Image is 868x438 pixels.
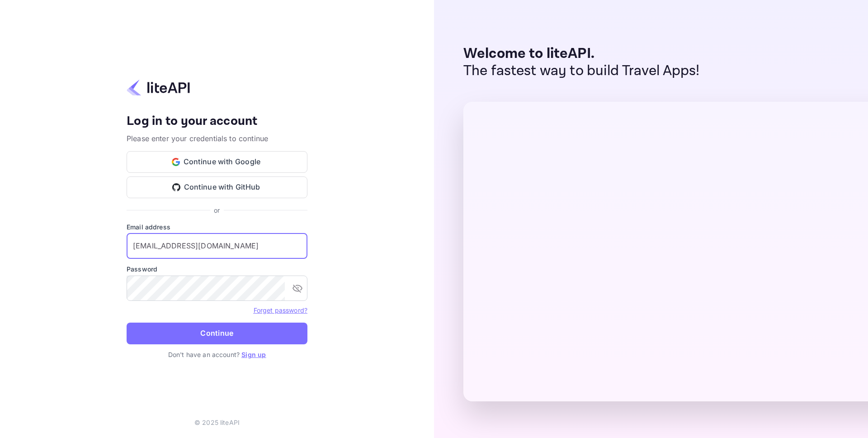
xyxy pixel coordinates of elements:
label: Password [127,264,307,274]
p: Don't have an account? [127,350,307,359]
p: The fastest way to build Travel Apps! [463,62,700,80]
h4: Log in to your account [127,114,307,129]
label: Email address [127,222,307,232]
button: toggle password visibility [288,279,307,297]
a: Sign up [241,351,266,358]
p: Welcome to liteAPI. [463,45,700,62]
button: Continue with GitHub [127,176,307,198]
button: Continue with Google [127,151,307,173]
button: Continue [127,323,307,344]
input: Enter your email address [127,233,307,259]
a: Forget password? [254,305,307,314]
img: liteapi [127,79,190,96]
p: or [214,205,220,215]
p: © 2025 liteAPI [194,418,240,427]
p: Please enter your credentials to continue [127,133,307,144]
a: Forget password? [254,306,307,314]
